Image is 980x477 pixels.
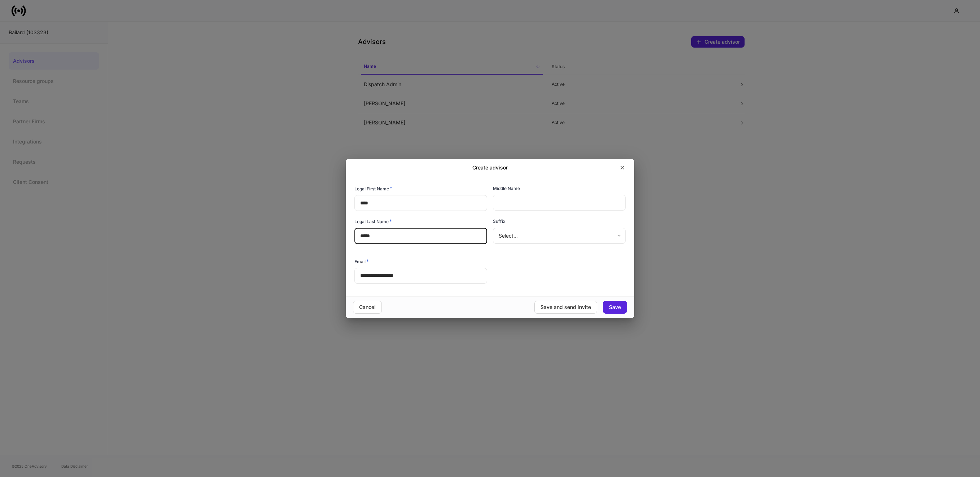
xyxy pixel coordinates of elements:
button: Save and send invite [534,301,597,314]
h6: Email [354,258,369,265]
h6: Suffix [493,218,506,225]
div: Cancel [359,305,376,310]
h6: Middle Name [493,185,520,192]
div: Select... [493,228,625,244]
h6: Legal Last Name [354,218,392,225]
h6: Legal First Name [354,185,392,192]
h2: Create advisor [472,164,508,171]
div: Save and send invite [540,305,591,310]
button: Cancel [353,301,382,314]
div: Save [609,305,621,310]
button: Save [603,301,627,314]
